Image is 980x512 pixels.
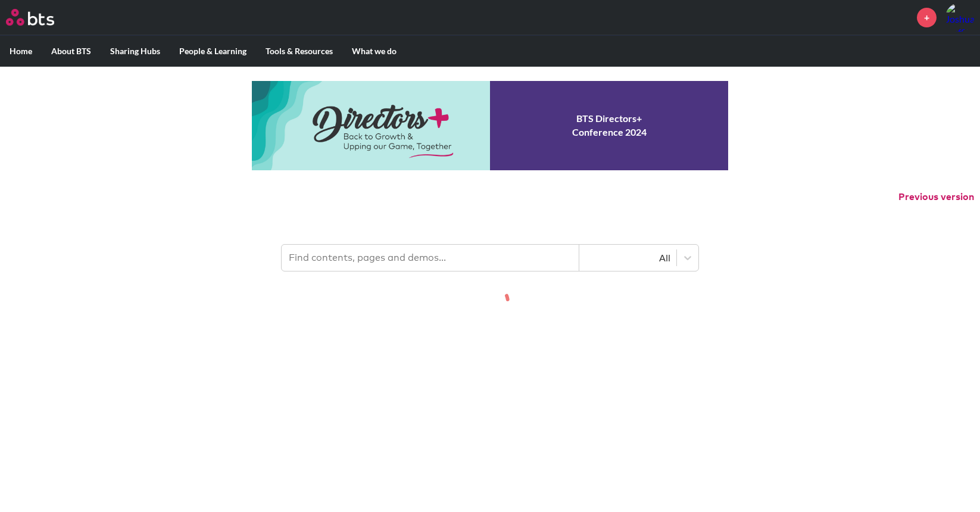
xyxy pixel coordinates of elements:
[42,36,101,67] label: About BTS
[282,245,579,271] input: Find contents, pages and demos...
[945,3,974,32] img: Joshua Duffill
[170,36,256,67] label: People & Learning
[256,36,342,67] label: Tools & Resources
[6,9,76,26] a: Go home
[101,36,170,67] label: Sharing Hubs
[917,8,937,27] a: +
[6,9,54,26] img: BTS Logo
[898,191,974,204] button: Previous version
[585,251,670,264] div: All
[252,81,728,170] a: Conference 2024
[342,36,406,67] label: What we do
[945,3,974,32] a: Profile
